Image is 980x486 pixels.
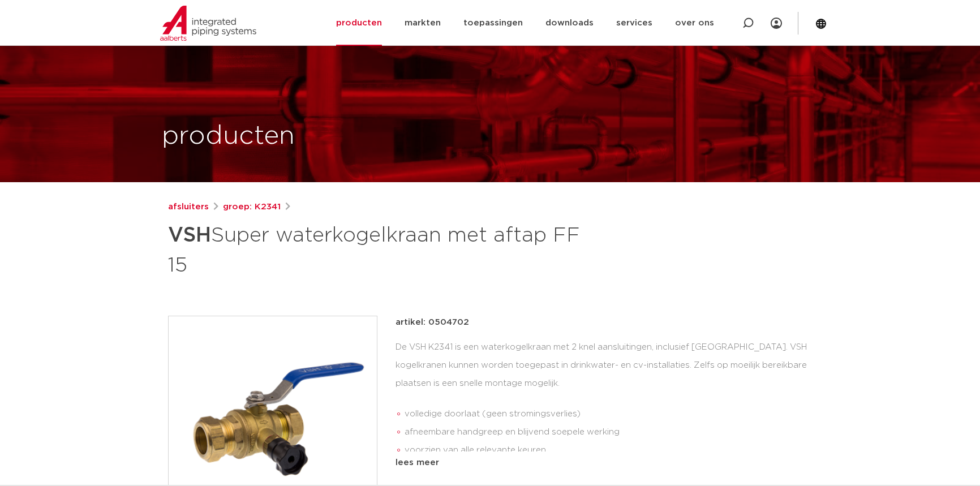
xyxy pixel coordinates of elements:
[396,316,469,329] p: artikel: 0504702
[396,456,812,470] div: lees meer
[396,338,812,451] div: De VSH K2341 is een waterkogelkraan met 2 knel aansluitingen, inclusief [GEOGRAPHIC_DATA]. VSH ko...
[405,441,812,459] li: voorzien van alle relevante keuren
[168,200,209,214] a: afsluiters
[405,423,812,441] li: afneembare handgreep en blijvend soepele werking
[168,225,211,246] strong: VSH
[223,200,281,214] a: groep: K2341
[162,118,295,154] h1: producten
[168,218,593,279] h1: Super waterkogelkraan met aftap FF 15
[405,405,812,423] li: volledige doorlaat (geen stromingsverlies)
